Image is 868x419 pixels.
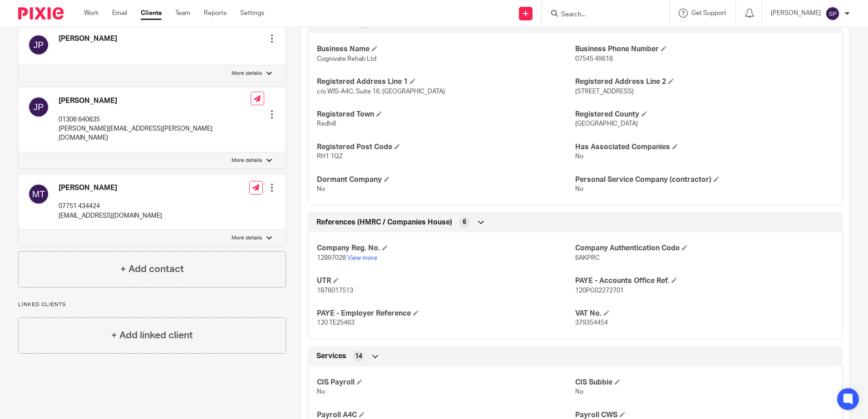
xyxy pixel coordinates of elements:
[232,157,262,164] p: More details
[59,96,251,106] h4: [PERSON_NAME]
[141,9,162,18] a: Clients
[575,244,833,253] h4: Company Authentication Code
[317,175,575,185] h4: Dormant Company
[575,255,600,261] span: 6AKPRC
[317,88,445,95] span: c/o WIS-A4C, Suite 16, [GEOGRAPHIC_DATA]
[84,9,99,18] a: Work
[317,389,325,395] span: No
[575,44,833,54] h4: Business Phone Number
[575,175,833,185] h4: Personal Service Company (contractor)
[232,70,262,77] p: More details
[317,287,353,294] span: 1876017513
[575,320,608,326] span: 379354454
[317,186,325,192] span: No
[18,301,286,308] p: Linked clients
[575,153,583,160] span: No
[59,183,162,193] h4: [PERSON_NAME]
[575,121,638,127] span: [GEOGRAPHIC_DATA]
[317,44,575,54] h4: Business Name
[317,153,343,160] span: RH1 1QZ
[120,262,184,276] h4: + Add contact
[18,7,64,19] img: Pixie
[575,378,833,387] h4: CIS Subbie
[240,9,264,18] a: Settings
[347,255,377,261] a: View more
[317,276,575,286] h4: UTR
[59,115,251,124] p: 01306 640635
[575,110,833,119] h4: Registered County
[575,186,583,192] span: No
[691,10,726,16] span: Get Support
[825,6,840,21] img: svg%3E
[316,218,452,227] span: References (HMRC / Companies House)
[59,202,162,211] p: 07751 434424
[111,328,193,342] h4: + Add linked client
[575,389,583,395] span: No
[316,351,346,361] span: Services
[317,255,346,261] span: 12897028
[317,309,575,318] h4: PAYE - Employer Reference
[575,77,833,87] h4: Registered Address Line 2
[575,287,624,294] span: 120PG02272701
[59,34,117,44] h4: [PERSON_NAME]
[575,309,833,318] h4: VAT No.
[232,234,262,242] p: More details
[317,56,376,62] span: Cognivate Rehab Ltd
[575,56,613,62] span: 07545 49618
[59,211,162,220] p: [EMAIL_ADDRESS][DOMAIN_NAME]
[771,9,821,18] p: [PERSON_NAME]
[317,77,575,87] h4: Registered Address Line 1
[59,124,251,143] p: [PERSON_NAME][EMAIL_ADDRESS][PERSON_NAME][DOMAIN_NAME]
[575,88,634,95] span: [STREET_ADDRESS]
[575,276,833,286] h4: PAYE - Accounts Office Ref.
[28,183,49,205] img: svg%3E
[317,244,575,253] h4: Company Reg. No.
[175,9,190,18] a: Team
[204,9,227,18] a: Reports
[317,320,355,326] span: 120 TE25463
[28,34,49,56] img: svg%3E
[463,218,466,227] span: 6
[317,121,336,127] span: Redhill
[317,378,575,387] h4: CIS Payroll
[28,96,49,118] img: svg%3E
[560,11,642,19] input: Search
[317,142,575,152] h4: Registered Post Code
[355,352,362,361] span: 14
[317,110,575,119] h4: Registered Town
[575,142,833,152] h4: Has Associated Companies
[112,9,127,18] a: Email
